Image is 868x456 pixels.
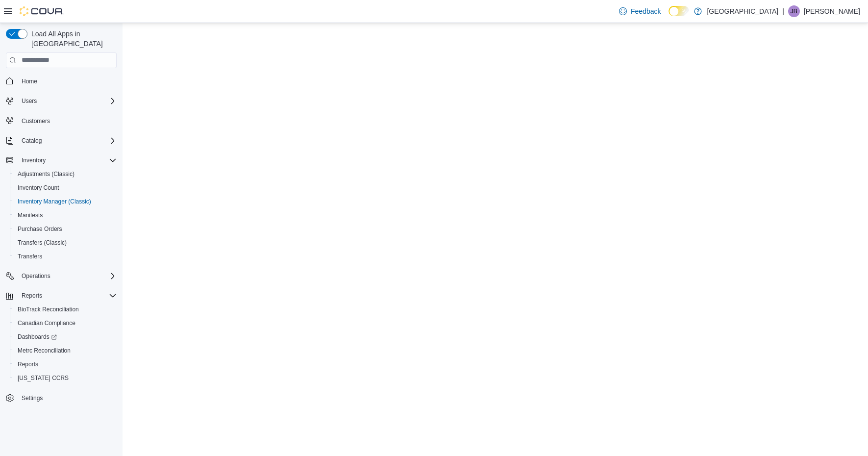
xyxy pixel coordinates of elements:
p: | [782,5,784,17]
span: Inventory Manager (Classic) [14,196,117,207]
span: Reports [18,290,117,302]
span: Reports [14,358,117,370]
span: Metrc Reconciliation [14,345,117,356]
p: [PERSON_NAME] [804,5,860,17]
span: Adjustments (Classic) [14,168,117,180]
span: Transfers (Classic) [18,239,67,247]
a: Transfers (Classic) [14,237,71,249]
a: BioTrack Reconciliation [14,304,83,315]
span: [US_STATE] CCRS [18,374,69,382]
button: Catalog [2,134,121,148]
a: Reports [14,358,42,370]
span: Purchase Orders [14,223,117,235]
span: Operations [18,270,117,282]
span: Transfers [18,253,42,260]
span: Inventory [22,156,46,164]
a: Canadian Compliance [14,317,79,329]
button: Inventory Count [10,181,121,195]
span: Inventory Count [14,182,117,194]
span: Purchase Orders [18,225,62,233]
button: Users [18,95,41,107]
p: [GEOGRAPHIC_DATA] [707,5,778,17]
a: Settings [18,392,47,404]
a: Inventory Count [14,182,63,194]
button: Settings [2,391,121,405]
span: Inventory Count [18,184,59,192]
span: Manifests [18,211,43,219]
span: Home [22,77,37,85]
input: Dark Mode [669,6,689,16]
a: Adjustments (Classic) [14,168,78,180]
button: Canadian Compliance [10,316,121,330]
button: Users [2,94,121,108]
button: Reports [10,357,121,371]
span: Operations [22,272,50,280]
button: BioTrack Reconciliation [10,303,121,316]
button: Reports [18,290,46,302]
a: Customers [18,115,54,127]
span: Canadian Compliance [18,319,75,327]
span: Customers [18,115,117,127]
span: BioTrack Reconciliation [14,304,117,315]
span: Customers [22,117,50,125]
button: Operations [2,269,121,283]
span: Dashboards [18,333,57,341]
span: Dashboards [14,331,117,343]
a: Dashboards [10,330,121,344]
span: Load All Apps in [GEOGRAPHIC_DATA] [27,29,117,49]
span: Reports [18,360,38,368]
nav: Complex example [6,70,117,431]
a: Metrc Reconciliation [14,345,74,356]
span: Dark Mode [669,16,669,17]
span: Home [18,75,117,87]
a: Dashboards [14,331,61,343]
button: Customers [2,114,121,128]
span: Reports [22,292,42,300]
div: Jordan Barber [788,5,800,17]
a: Manifests [14,209,47,221]
span: Settings [22,394,43,402]
button: Inventory [18,154,50,166]
button: Home [2,74,121,88]
span: Users [18,95,117,107]
button: Transfers [10,250,121,263]
button: Operations [18,270,54,282]
button: Inventory [2,153,121,167]
span: Catalog [22,137,42,145]
span: BioTrack Reconciliation [18,305,79,313]
span: Settings [18,392,117,404]
button: Purchase Orders [10,222,121,236]
button: Metrc Reconciliation [10,344,121,357]
span: Transfers (Classic) [14,237,117,249]
span: Feedback [631,6,661,16]
span: Transfers [14,251,117,262]
img: Cova [20,6,64,16]
button: Adjustments (Classic) [10,167,121,181]
span: Metrc Reconciliation [18,347,71,355]
a: Home [18,76,41,87]
span: Manifests [14,209,117,221]
span: Adjustments (Classic) [18,170,74,178]
span: Catalog [18,135,117,147]
button: Reports [2,289,121,303]
button: Transfers (Classic) [10,236,121,250]
button: Catalog [18,135,46,147]
a: Purchase Orders [14,223,66,235]
span: Users [22,97,37,105]
a: Inventory Manager (Classic) [14,196,95,207]
span: Inventory [18,154,117,166]
a: [US_STATE] CCRS [14,372,73,384]
button: [US_STATE] CCRS [10,371,121,385]
button: Manifests [10,208,121,222]
a: Feedback [615,1,665,21]
span: JB [791,5,797,17]
a: Transfers [14,251,46,262]
button: Inventory Manager (Classic) [10,195,121,208]
span: Inventory Manager (Classic) [18,198,91,205]
span: Canadian Compliance [14,317,117,329]
span: Washington CCRS [14,372,117,384]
